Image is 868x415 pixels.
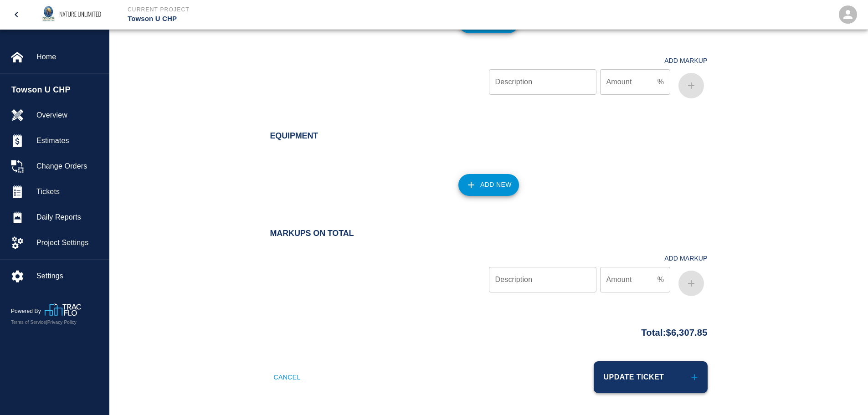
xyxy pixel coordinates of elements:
[36,161,102,172] span: Change Orders
[36,237,102,248] span: Project Settings
[664,255,707,262] h4: Add Markup
[37,2,109,27] img: Nature Unlimited
[45,303,81,316] img: TracFlo
[458,174,519,196] button: Add New
[664,57,707,65] h4: Add Markup
[270,229,708,239] h2: Markups on Total
[36,110,102,121] span: Overview
[5,4,27,26] button: open drawer
[36,271,102,282] span: Settings
[128,14,483,24] p: Towson U CHP
[128,5,483,14] p: Current Project
[270,361,304,393] button: Cancel
[47,320,77,325] a: Privacy Policy
[36,186,102,197] span: Tickets
[11,320,46,325] a: Terms of Service
[11,307,45,315] p: Powered By
[822,371,868,415] iframe: Chat Widget
[641,322,707,339] p: Total: $6,307.85
[36,51,102,62] span: Home
[46,320,47,325] span: |
[270,131,708,141] h2: Equipment
[594,361,708,393] button: Update Ticket
[11,84,104,96] span: Towson U CHP
[36,135,102,146] span: Estimates
[36,212,102,223] span: Daily Reports
[657,77,664,87] p: %
[657,274,664,285] p: %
